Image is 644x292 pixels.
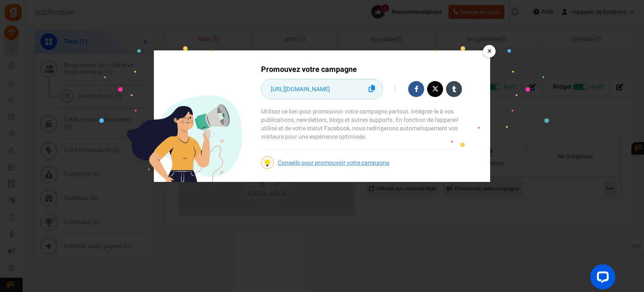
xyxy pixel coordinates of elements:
[261,64,357,75] font: Promouvez votre campagne
[487,45,492,57] font: ×
[261,107,458,141] font: Utilisez ce lien pour promouvoir votre campagne partout. Intégrez-le à vos publications, newslett...
[122,95,243,182] img: Promouvoir
[278,158,389,167] a: Conseils pour promouvoir votre campagne
[365,81,378,97] a: Cliquez pour copier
